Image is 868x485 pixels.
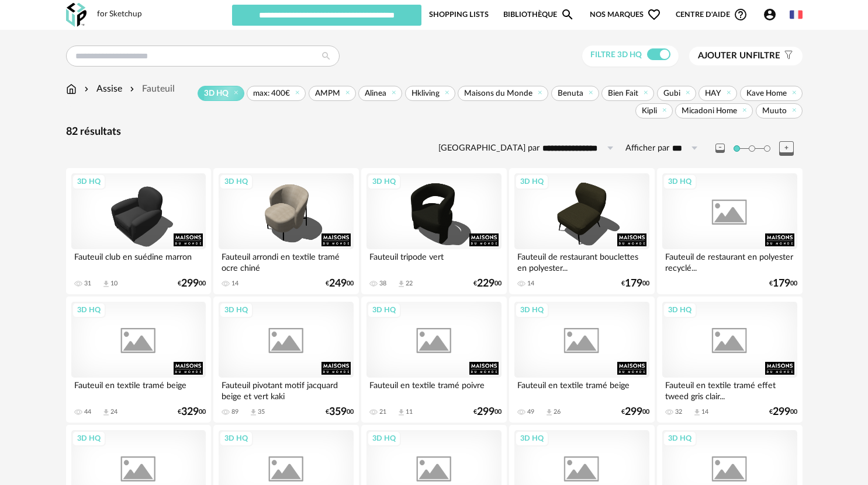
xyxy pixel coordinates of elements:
[97,9,142,20] div: for Sketchup
[676,8,748,22] span: Centre d'aideHelp Circle Outline icon
[82,82,122,96] div: Assise
[509,296,654,423] a: 3D HQ Fauteuil en textile tramé beige 49 Download icon 26 €29900
[464,88,532,99] span: Maisons du Monde
[66,168,211,294] a: 3D HQ Fauteuil club en suédine marron 31 Download icon 10 €29900
[429,4,489,26] a: Shopping Lists
[84,408,91,416] div: 44
[746,88,787,99] span: Kave Home
[734,8,748,22] span: Help Circle Outline icon
[621,408,649,416] div: € 00
[662,249,797,273] div: Fauteuil de restaurant en polyester recyclé...
[66,82,77,96] img: svg+xml;base64,PHN2ZyB3aWR0aD0iMTYiIGhlaWdodD0iMTciIHZpZXdCb3g9IjAgMCAxNiAxNyIgZmlsbD0ibm9uZSIgeG...
[682,106,737,116] span: Micadoni Home
[72,431,106,446] div: 3D HQ
[258,408,265,416] div: 35
[701,408,708,416] div: 14
[204,88,229,99] span: 3D HQ
[705,88,721,99] span: HAY
[561,8,575,22] span: Magnify icon
[590,4,661,26] span: Nos marques
[663,88,680,99] span: Gubi
[590,51,642,59] span: Filtre 3D HQ
[71,249,206,273] div: Fauteuil club en suédine marron
[361,168,506,294] a: 3D HQ Fauteuil tripode vert 38 Download icon 22 €22900
[769,280,797,288] div: € 00
[642,106,657,116] span: Kipli
[315,88,340,99] span: AMPM
[397,408,406,417] span: Download icon
[473,280,502,288] div: € 00
[663,174,697,189] div: 3D HQ
[780,50,794,62] span: Filter icon
[762,106,787,116] span: Muuto
[84,280,91,288] div: 31
[367,302,401,317] div: 3D HQ
[625,143,669,154] label: Afficher par
[326,408,354,416] div: € 00
[367,431,401,446] div: 3D HQ
[411,88,440,99] span: Hkliving
[379,408,386,416] div: 21
[72,174,106,189] div: 3D HQ
[406,408,413,416] div: 11
[509,168,654,294] a: 3D HQ Fauteuil de restaurant bouclettes en polyester... 14 €17900
[219,302,253,317] div: 3D HQ
[66,125,803,139] div: 82 résultats
[657,296,802,423] a: 3D HQ Fauteuil en textile tramé effet tweed gris clair... 32 Download icon 14 €29900
[769,408,797,416] div: € 00
[110,280,117,288] div: 10
[608,88,638,99] span: Bien Fait
[515,174,549,189] div: 3D HQ
[397,280,406,288] span: Download icon
[438,143,540,154] label: [GEOGRAPHIC_DATA] par
[558,88,583,99] span: Benuta
[554,408,561,416] div: 26
[527,408,534,416] div: 49
[219,249,353,273] div: Fauteuil arrondi en textile tramé ocre chiné
[249,408,258,417] span: Download icon
[178,280,206,288] div: € 00
[66,296,211,423] a: 3D HQ Fauteuil en textile tramé beige 44 Download icon 24 €32900
[698,51,753,60] span: Ajouter un
[514,378,649,401] div: Fauteuil en textile tramé beige
[329,408,347,416] span: 359
[219,174,253,189] div: 3D HQ
[379,280,386,288] div: 38
[621,280,649,288] div: € 00
[773,408,790,416] span: 299
[72,302,106,317] div: 3D HQ
[763,8,782,22] span: Account Circle icon
[253,88,290,99] span: max: 400€
[698,50,780,62] span: filtre
[625,280,642,288] span: 179
[625,408,642,416] span: 299
[82,82,91,96] img: svg+xml;base64,PHN2ZyB3aWR0aD0iMTYiIGhlaWdodD0iMTYiIHZpZXdCb3g9IjAgMCAxNiAxNiIgZmlsbD0ibm9uZSIgeG...
[773,280,790,288] span: 179
[657,168,802,294] a: 3D HQ Fauteuil de restaurant en polyester recyclé... €17900
[102,280,110,288] span: Download icon
[763,8,777,22] span: Account Circle icon
[219,431,253,446] div: 3D HQ
[515,302,549,317] div: 3D HQ
[365,88,386,99] span: Alinea
[367,174,401,189] div: 3D HQ
[326,280,354,288] div: € 00
[231,280,238,288] div: 14
[790,8,803,21] img: fr
[71,378,206,401] div: Fauteuil en textile tramé beige
[663,431,697,446] div: 3D HQ
[66,3,87,27] img: OXP
[477,280,494,288] span: 229
[178,408,206,416] div: € 00
[329,280,347,288] span: 249
[102,408,110,417] span: Download icon
[366,249,501,273] div: Fauteuil tripode vert
[689,47,803,65] button: Ajouter unfiltre Filter icon
[545,408,554,417] span: Download icon
[181,408,199,416] span: 329
[515,431,549,446] div: 3D HQ
[477,408,494,416] span: 299
[213,168,358,294] a: 3D HQ Fauteuil arrondi en textile tramé ocre chiné 14 €24900
[514,249,649,273] div: Fauteuil de restaurant bouclettes en polyester...
[366,378,501,401] div: Fauteuil en textile tramé poivre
